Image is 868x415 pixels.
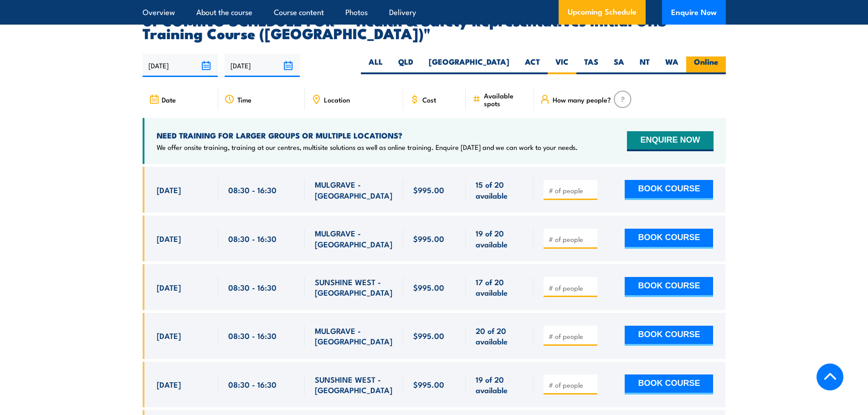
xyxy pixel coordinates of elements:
h2: UPCOMING SCHEDULE FOR - "Health & Safety Representatives Initial OHS Training Course ([GEOGRAPHIC... [143,14,726,39]
input: From date [143,54,218,77]
span: 20 of 20 available [476,325,524,347]
button: BOOK COURSE [625,277,713,297]
button: BOOK COURSE [625,180,713,200]
h4: NEED TRAINING FOR LARGER GROUPS OR MULTIPLE LOCATIONS? [157,130,578,140]
p: We offer onsite training, training at our centres, multisite solutions as well as online training... [157,143,578,152]
span: 08:30 - 16:30 [228,379,277,389]
span: 19 of 20 available [476,228,524,249]
input: # of people [549,283,594,292]
span: Time [237,96,252,103]
input: # of people [549,380,594,389]
span: SUNSHINE WEST - [GEOGRAPHIC_DATA] [315,277,393,298]
label: QLD [390,56,421,74]
span: [DATE] [157,330,181,341]
label: Online [686,56,726,74]
span: MULGRAVE - [GEOGRAPHIC_DATA] [315,325,393,347]
button: BOOK COURSE [625,374,713,395]
span: $995.00 [413,330,444,341]
span: 17 of 20 available [476,277,524,298]
button: ENQUIRE NOW [627,131,713,151]
span: 19 of 20 available [476,374,524,395]
label: NT [632,56,657,74]
button: BOOK COURSE [625,326,713,346]
label: ACT [517,56,548,74]
span: $995.00 [413,379,444,389]
input: # of people [549,332,594,341]
label: SA [606,56,632,74]
span: [DATE] [157,379,181,389]
span: Location [324,96,350,103]
span: 15 of 20 available [476,179,524,200]
span: [DATE] [157,282,181,292]
span: $995.00 [413,233,444,244]
label: TAS [576,56,606,74]
label: VIC [548,56,576,74]
span: 08:30 - 16:30 [228,282,277,292]
span: How many people? [553,96,611,103]
label: [GEOGRAPHIC_DATA] [421,56,517,74]
input: # of people [549,235,594,244]
span: 08:30 - 16:30 [228,330,277,341]
span: $995.00 [413,184,444,195]
input: To date [225,54,300,77]
span: Available spots [484,92,527,107]
span: 08:30 - 16:30 [228,233,277,244]
span: SUNSHINE WEST - [GEOGRAPHIC_DATA] [315,374,393,395]
span: [DATE] [157,233,181,244]
span: $995.00 [413,282,444,292]
label: ALL [361,56,390,74]
input: # of people [549,186,594,195]
label: WA [657,56,686,74]
span: [DATE] [157,184,181,195]
button: BOOK COURSE [625,229,713,249]
span: 08:30 - 16:30 [228,184,277,195]
span: Cost [422,96,436,103]
span: MULGRAVE - [GEOGRAPHIC_DATA] [315,179,393,200]
span: Date [162,96,176,103]
span: MULGRAVE - [GEOGRAPHIC_DATA] [315,228,393,249]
